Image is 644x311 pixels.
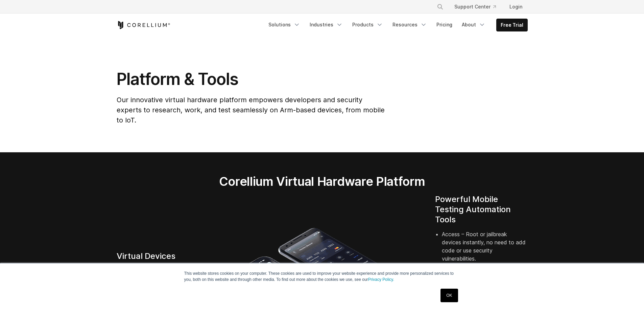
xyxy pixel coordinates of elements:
[117,251,209,261] h4: Virtual Devices
[184,270,460,283] p: This website stores cookies on your computer. These cookies are used to improve your website expe...
[449,1,501,13] a: Support Center
[306,19,347,31] a: Industries
[348,19,387,31] a: Products
[187,174,457,189] h2: Corellium Virtual Hardware Platform
[429,1,528,13] div: Navigation Menu
[434,1,446,13] button: Search
[497,19,527,31] a: Free Trial
[117,69,386,89] h1: Platform & Tools
[368,277,394,282] a: Privacy Policy.
[264,19,528,31] div: Navigation Menu
[432,19,456,31] a: Pricing
[117,21,170,29] a: Corellium Home
[117,96,385,124] span: Our innovative virtual hardware platform empowers developers and security experts to research, wo...
[388,19,431,31] a: Resources
[440,289,458,302] a: OK
[264,19,304,31] a: Solutions
[442,230,528,271] li: Access – Root or jailbreak devices instantly, no need to add code or use security vulnerabilities.
[435,194,528,225] h4: Powerful Mobile Testing Automation Tools
[458,19,490,31] a: About
[504,1,528,13] a: Login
